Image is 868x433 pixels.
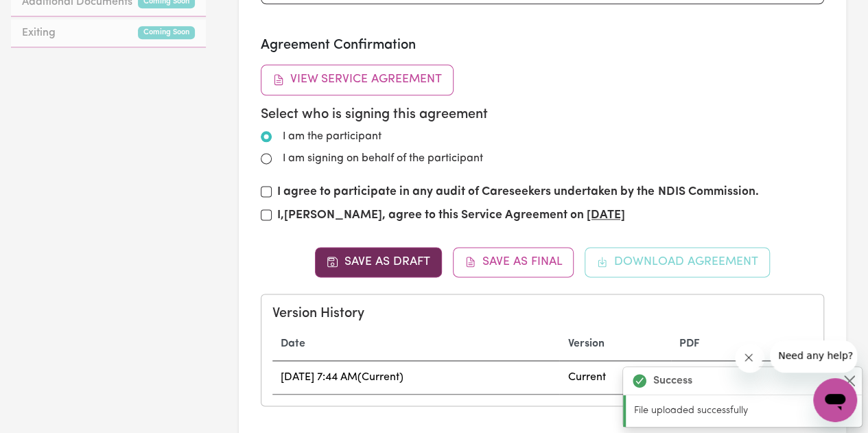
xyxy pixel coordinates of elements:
[735,344,764,373] iframe: Close message
[634,403,854,419] p: File uploaded successfully
[559,360,671,394] td: Current
[283,150,483,167] label: I am signing on behalf of the participant
[272,305,812,322] h5: Version History
[453,247,574,277] button: Save as Final
[315,247,442,277] button: Save as Draft
[587,209,625,221] u: [DATE]
[283,128,382,145] label: I am the participant
[138,26,195,39] small: Coming Soon
[559,327,671,361] th: Version
[770,340,857,373] iframe: Message from company
[261,65,454,95] button: View Service Agreement
[653,373,692,389] strong: Success
[277,183,758,201] label: I agree to participate in any audit of Careseekers undertaken by the NDIS Commission.
[22,25,56,41] span: Exiting
[272,327,559,361] th: Date
[277,207,625,224] label: I, , agree to this Service Agreement on
[11,19,206,47] a: ExitingComing Soon
[671,327,812,361] th: PDF
[284,209,382,221] strong: [PERSON_NAME]
[813,378,857,422] iframe: Button to launch messaging window
[261,106,824,123] h5: Select who is signing this agreement
[261,37,824,54] h3: Agreement Confirmation
[272,360,559,394] td: [DATE] 7:44 AM (Current)
[841,373,858,389] button: Close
